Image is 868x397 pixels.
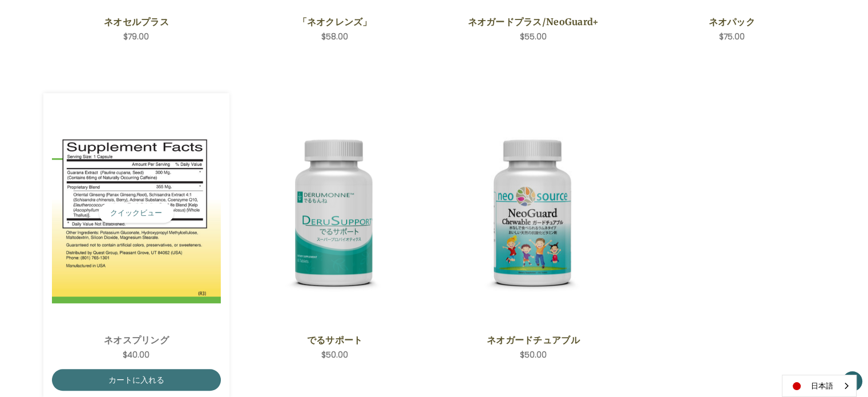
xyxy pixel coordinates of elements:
[52,369,221,391] a: カートに入れる
[455,15,612,29] a: ネオガードプラス/NeoGuard+
[58,333,215,347] a: ネオスプリング
[321,31,348,42] span: $58.00
[653,15,810,29] a: ネオパック
[455,333,612,347] a: ネオガードチュアブル
[449,102,618,325] a: NeoGuard Chewable,$50.00
[321,349,348,360] span: $50.00
[123,349,150,360] span: $40.00
[250,102,419,325] a: DeruSupport,$50.00
[782,375,856,396] a: 日本語
[58,15,215,29] a: ネオセルプラス
[782,375,857,397] div: Language
[782,375,857,397] aside: Language selected: 日本語
[520,31,547,42] span: $55.00
[520,349,547,360] span: $50.00
[123,31,149,42] span: $79.00
[52,102,221,325] a: NeoSpring,$40.00
[256,15,413,29] a: 「ネオクレンズ」
[719,31,745,42] span: $75.00
[99,203,173,223] button: クイックビュー
[256,333,413,347] a: でるサポート
[449,129,618,298] img: ネオガードチュアブル
[250,129,419,298] img: でるサポート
